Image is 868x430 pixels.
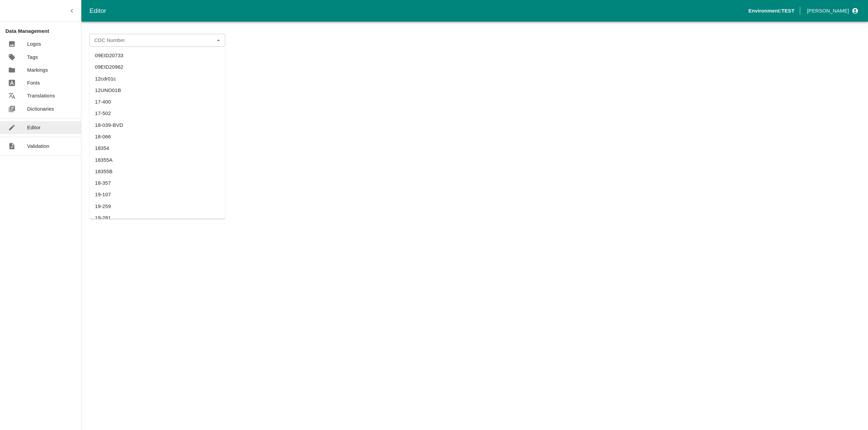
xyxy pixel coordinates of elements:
p: [PERSON_NAME] [807,7,849,15]
li: 17-400 [90,96,225,108]
p: Environment: TEST [748,7,794,15]
li: 12UNO01B [90,85,225,96]
p: Markings [27,66,48,74]
p: Fonts [27,79,40,87]
li: 18354 [90,142,225,154]
li: 18-039-BVD [90,119,225,131]
div: Editor [90,6,748,16]
p: Validation [27,142,50,150]
li: 18-357 [90,177,225,189]
li: 09EID20733 [90,50,225,61]
p: Translations [27,92,55,99]
p: Tags [27,53,38,61]
li: 19-259 [90,200,225,212]
button: Close [214,36,223,45]
li: 09EID20962 [90,61,225,73]
p: Editor [27,124,41,131]
li: 18355A [90,154,225,165]
button: profile [804,5,860,17]
li: 19-281 [90,212,225,224]
p: Dictionaries [27,105,54,113]
li: 18355B [90,165,225,177]
li: 19-107 [90,189,225,200]
p: Data Management [5,27,81,35]
p: Logos [27,40,41,48]
li: 17-502 [90,108,225,119]
li: 12cdr01c [90,73,225,84]
li: 18-066 [90,131,225,142]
